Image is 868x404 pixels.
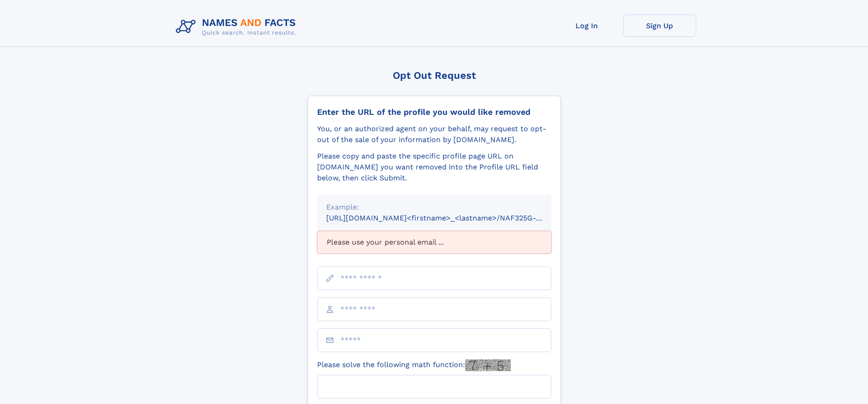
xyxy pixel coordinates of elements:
div: Opt Out Request [308,70,561,81]
a: Log In [550,15,623,37]
label: Please solve the following math function: [317,359,511,371]
div: Example: [326,202,542,213]
small: [URL][DOMAIN_NAME]<firstname>_<lastname>/NAF325G-xxxxxxxx [326,214,569,222]
div: You, or an authorized agent on your behalf, may request to opt-out of the sale of your informatio... [317,123,551,145]
div: Please use your personal email ... [317,231,551,254]
img: Logo Names and Facts [172,15,303,39]
div: Enter the URL of the profile you would like removed [317,107,551,117]
a: Sign Up [623,15,696,37]
div: Please copy and paste the specific profile page URL on [DOMAIN_NAME] you want removed into the Pr... [317,151,551,184]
